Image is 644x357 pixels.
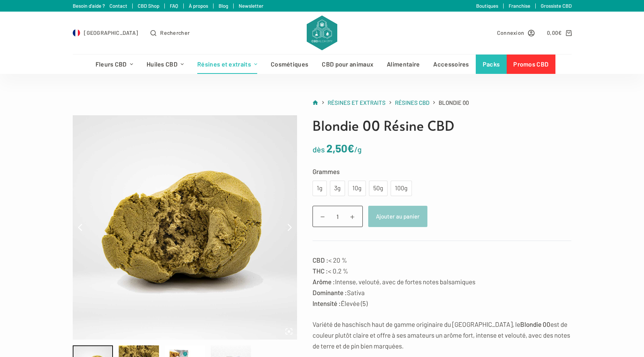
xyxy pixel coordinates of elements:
a: Franchise [509,3,530,9]
nav: Menu d’en-tête [89,55,555,74]
a: Besoin d'aide ? Contact [73,3,127,9]
input: Quantité de produits [313,206,363,227]
div: 100g [395,183,407,193]
a: Promos CBD [507,55,555,74]
a: Alimentaire [380,55,427,74]
a: CBD pour animaux [315,55,380,74]
button: Ouvrir le formulaire de recherche [150,28,190,37]
img: FR Flag [73,29,80,37]
strong: Blondie 00 [520,320,550,328]
strong: Intensité : [313,299,341,307]
div: 1g [317,183,322,193]
a: Fleurs CBD [89,55,140,74]
img: Blondie 00 (OPEN) - Product Picture [73,115,297,340]
label: Grammes [313,166,572,177]
a: Résines et extraits [328,98,386,108]
a: Résines CBD [395,98,429,108]
p: < 20 % < 0,2 % Intense, velouté, avec de fortes notes balsamiques Sativa Élevée (5) [313,255,572,309]
p: Variété de haschisch haut de gamme originaire du [GEOGRAPHIC_DATA], le est de couleur plutôt clai... [313,319,572,351]
strong: CBD : [313,256,328,264]
strong: Dominante : [313,289,347,296]
a: Boutiques [476,3,498,9]
span: Connexion [497,28,524,37]
a: À propos [189,3,208,9]
bdi: 2,50 [326,142,354,155]
a: Accessoires [427,55,476,74]
span: € [347,142,354,155]
a: Blog [219,3,228,9]
a: Newsletter [239,3,263,9]
a: Huiles CBD [140,55,190,74]
span: [GEOGRAPHIC_DATA] [84,28,138,37]
span: Résines CBD [395,99,429,106]
a: CBD Shop [138,3,159,9]
h1: Blondie 00 Résine CBD [313,115,572,136]
div: 10g [353,183,361,193]
span: Rechercher [160,28,190,37]
span: Résines et extraits [328,99,386,106]
strong: THC : [313,267,328,275]
a: Grossiste CBD [541,3,572,9]
div: 50g [374,183,383,193]
a: Cosmétiques [264,55,315,74]
a: Panier d’achat [547,28,571,37]
a: FAQ [170,3,178,9]
a: Connexion [497,28,535,37]
div: 3g [335,183,340,193]
img: CBD Alchemy [307,15,337,50]
strong: Arôme : [313,278,335,285]
a: Résines et extraits [191,55,264,74]
span: /g [354,145,362,154]
a: Packs [476,55,507,74]
span: Blondie 00 [439,98,469,108]
a: Select Country [73,28,138,37]
button: Ajouter au panier [368,206,427,227]
span: dès [313,145,325,154]
bdi: 0,00 [547,29,562,36]
span: € [558,29,562,36]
